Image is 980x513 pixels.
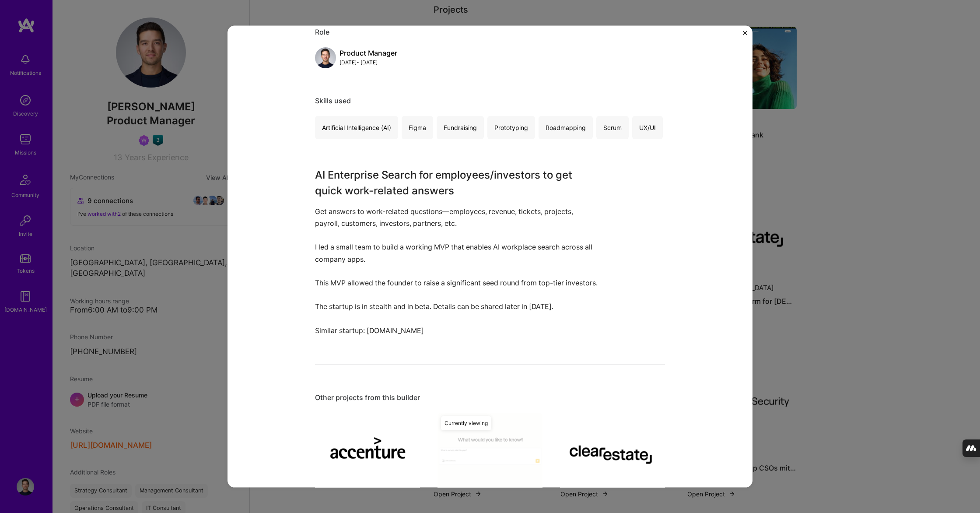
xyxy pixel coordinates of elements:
[315,393,665,402] div: Other projects from this builder
[315,313,599,336] p: Similar startup: [DOMAIN_NAME]
[487,116,535,139] div: Prototyping
[632,116,663,139] div: UX/UI
[596,116,629,139] div: Scrum
[315,205,599,313] p: Get answers to work-related questions—employees, revenue, tickets, projects, payroll, customers, ...
[315,116,398,139] div: Artificial Intelligence (AI)
[339,48,397,57] div: Product Manager
[437,116,484,139] div: Fundraising
[441,416,491,430] div: Currently viewing
[315,96,665,105] div: Skills used
[402,116,433,139] div: Figma
[560,413,665,492] img: AI-era Estate Platform for North American families
[315,27,665,36] div: Role
[743,31,747,40] button: Close
[539,116,593,139] div: Roadmapping
[339,57,397,67] div: [DATE] - [DATE]
[315,167,599,198] h3: AI Enterprise Search for employees/investors to get quick work-related answers
[437,413,542,492] img: AI enterprise search - Prototype to 10m seed round
[315,413,420,492] img: Advanced asset analytics offering at Accenture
